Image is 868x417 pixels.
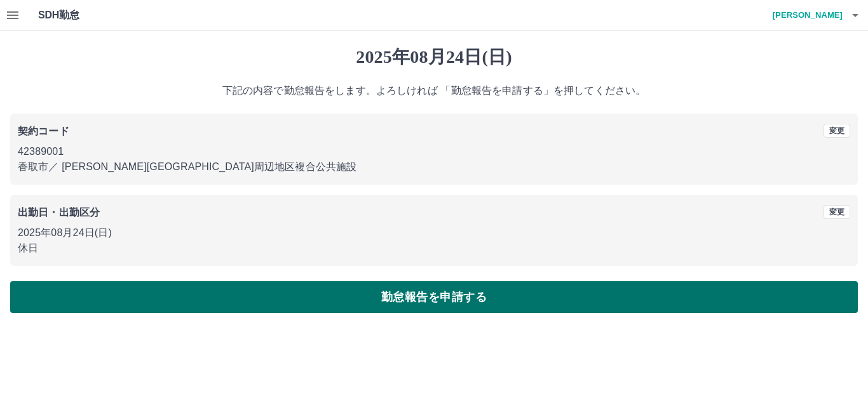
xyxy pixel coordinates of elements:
b: 契約コード [18,126,69,136]
p: 休日 [18,241,850,256]
button: 変更 [824,205,850,219]
p: 2025年08月24日(日) [18,225,850,241]
h1: 2025年08月24日(日) [10,46,858,68]
p: 香取市 ／ [PERSON_NAME][GEOGRAPHIC_DATA]周辺地区複合公共施設 [18,159,850,175]
b: 出勤日・出勤区分 [18,207,100,218]
p: 下記の内容で勤怠報告をします。よろしければ 「勤怠報告を申請する」を押してください。 [10,83,858,98]
p: 42389001 [18,144,850,159]
button: 変更 [824,124,850,138]
button: 勤怠報告を申請する [10,281,858,313]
